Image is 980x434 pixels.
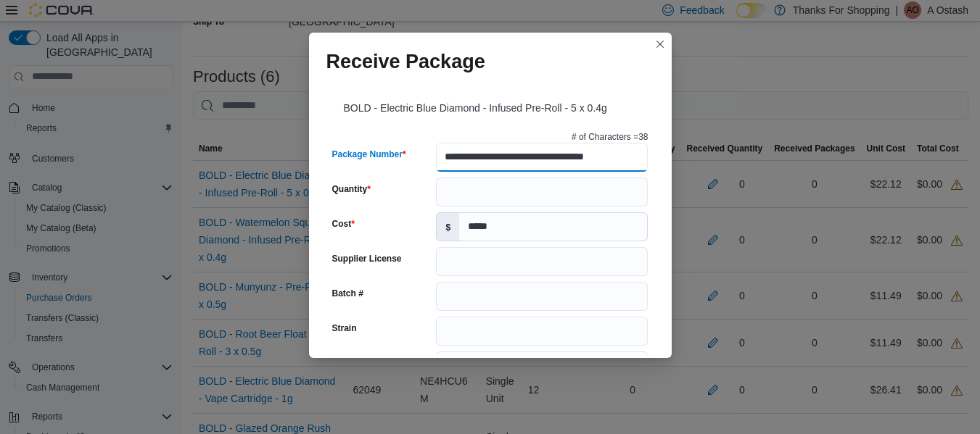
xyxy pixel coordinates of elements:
label: Url [332,357,345,369]
label: Strain [332,322,357,334]
h1: Receive Package [326,50,485,73]
label: Batch # [332,288,363,299]
label: Quantity [332,183,371,195]
button: Closes this modal window [651,36,669,53]
label: $ [437,213,459,241]
label: Cost [332,218,355,230]
div: BOLD - Electric Blue Diamond - Infused Pre-Roll - 5 x 0.4g [326,85,654,125]
p: # of Characters = 38 [572,131,648,143]
label: Supplier License [332,253,402,264]
label: Package Number [332,149,406,160]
